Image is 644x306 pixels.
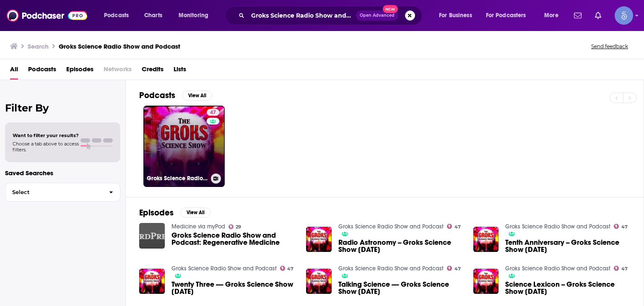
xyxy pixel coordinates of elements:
[480,9,538,22] button: open menu
[207,109,219,116] a: 47
[505,265,610,272] a: Groks Science Radio Show and Podcast
[505,281,630,295] a: Science Lexicon -- Groks Science Show 2006-05-24
[505,281,630,295] span: Science Lexicon -- Groks Science Show [DATE]
[139,269,165,294] img: Twenty Three -— Groks Science Show 2024-02-28
[592,8,605,23] a: Show notifications dropdown
[571,8,585,23] a: Show notifications dropdown
[173,9,219,22] button: open menu
[615,6,633,25] button: Show profile menu
[439,10,472,21] span: For Business
[139,207,210,218] a: EpisodesView All
[338,281,463,295] a: Talking Science -— Groks Science Show 2021-09-15
[179,10,208,21] span: Monitoring
[248,9,356,22] input: Search podcasts, credits, & more...
[171,223,225,230] a: Medicine via myPod
[614,266,628,271] a: 47
[5,183,120,202] button: Select
[139,223,165,249] img: Groks Science Radio Show and Podcast: Regenerative Medicine
[505,239,630,253] span: Tenth Anniversary -- Groks Science Show [DATE]
[143,106,225,187] a: 47Groks Science Radio Show and Podcast
[171,265,277,272] a: Groks Science Radio Show and Podcast
[5,189,102,195] span: Select
[144,10,162,21] span: Charts
[5,169,120,177] p: Saved Searches
[505,223,610,230] a: Groks Science Radio Show and Podcast
[28,42,49,50] h3: Search
[142,62,164,80] a: Credits
[338,239,463,253] span: Radio Astronomy -- Groks Science Show [DATE]
[621,225,628,229] span: 47
[66,62,93,80] a: Episodes
[139,9,167,22] a: Charts
[433,9,483,22] button: open menu
[139,90,212,101] a: PodcastsView All
[5,102,120,114] h2: Filter By
[171,281,296,295] span: Twenty Three -— Groks Science Show [DATE]
[59,42,180,50] h3: Groks Science Radio Show and Podcast
[360,13,395,18] span: Open Advanced
[171,281,296,295] a: Twenty Three -— Groks Science Show 2024-02-28
[338,239,463,253] a: Radio Astronomy -- Groks Science Show 2004-09-15
[13,132,79,138] span: Want to filter your results?
[356,10,398,21] button: Open AdvancedNew
[182,91,212,101] button: View All
[104,10,129,21] span: Podcasts
[287,267,293,271] span: 47
[139,90,175,101] h2: Podcasts
[280,266,294,271] a: 47
[615,6,633,25] span: Logged in as Spiral5-G1
[338,223,444,230] a: Groks Science Radio Show and Podcast
[473,269,499,294] img: Science Lexicon -- Groks Science Show 2006-05-24
[473,227,499,252] img: Tenth Anniversary -- Groks Science Show 2011-02-23
[338,265,444,272] a: Groks Science Radio Show and Podcast
[447,266,461,271] a: 47
[589,43,631,50] button: Send feedback
[454,267,461,271] span: 47
[454,225,461,229] span: 47
[7,8,87,23] img: Podchaser - Follow, Share and Rate Podcasts
[139,207,174,218] h2: Episodes
[174,62,186,80] a: Lists
[621,267,628,271] span: 47
[147,175,208,182] h3: Groks Science Radio Show and Podcast
[447,224,461,229] a: 47
[28,62,56,80] a: Podcasts
[614,224,628,229] a: 47
[104,62,132,80] span: Networks
[615,6,633,25] img: User Profile
[171,232,296,246] a: Groks Science Radio Show and Podcast: Regenerative Medicine
[505,239,630,253] a: Tenth Anniversary -- Groks Science Show 2011-02-23
[229,224,241,229] a: 29
[306,269,332,294] img: Talking Science -— Groks Science Show 2021-09-15
[544,10,558,21] span: More
[538,9,569,22] button: open menu
[383,5,398,13] span: New
[98,9,140,22] button: open menu
[180,207,210,218] button: View All
[210,109,216,117] span: 47
[236,225,241,229] span: 29
[13,141,79,153] span: Choose a tab above to access filters.
[306,227,332,252] img: Radio Astronomy -- Groks Science Show 2004-09-15
[233,6,430,25] div: Search podcasts, credits, & more...
[338,281,463,295] span: Talking Science -— Groks Science Show [DATE]
[10,62,18,80] a: All
[486,10,526,21] span: For Podcasters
